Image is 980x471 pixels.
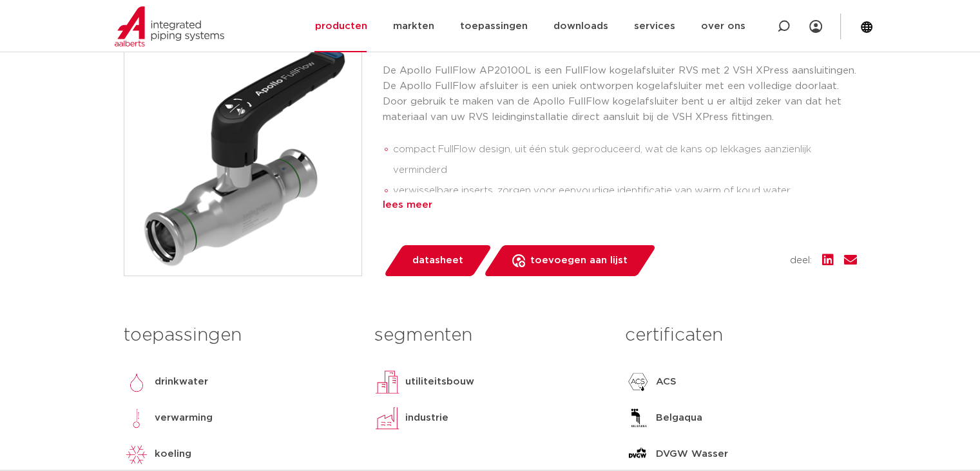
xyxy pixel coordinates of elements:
p: De Apollo FullFlow AP20100L is een FullFlow kogelafsluiter RVS met 2 VSH XPress aansluitingen. De... [383,63,857,125]
img: verwarming [124,405,149,431]
h3: segmenten [374,323,606,348]
a: datasheet [383,245,492,276]
p: drinkwater [155,374,208,390]
img: Belgaqua [625,405,651,431]
li: verwisselbare inserts, zorgen voor eenvoudige identificatie van warm of koud water [393,181,857,201]
h3: certificaten [625,323,856,348]
span: toevoegen aan lijst [530,250,628,271]
p: utiliteitsbouw [405,374,474,390]
p: DVGW Wasser [656,446,728,462]
img: koeling [124,441,149,467]
span: datasheet [412,250,463,271]
img: DVGW Wasser [625,441,651,467]
img: ACS [625,369,651,395]
p: verwarming [155,410,213,426]
p: koeling [155,446,191,462]
img: industrie [374,405,400,431]
div: lees meer [383,197,857,213]
li: compact FullFlow design, uit één stuk geproduceerd, wat de kans op lekkages aanzienlijk verminderd [393,139,857,181]
h3: toepassingen [124,323,355,348]
p: industrie [405,410,448,426]
p: ACS [656,374,677,390]
img: utiliteitsbouw [374,369,400,395]
img: drinkwater [124,369,149,395]
p: Belgaqua [656,410,702,426]
span: deel: [790,253,812,268]
img: Product Image for Apollo FullFlow RVS kogelafsluiter FF 54 (DN50) L-hendel [124,38,361,276]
